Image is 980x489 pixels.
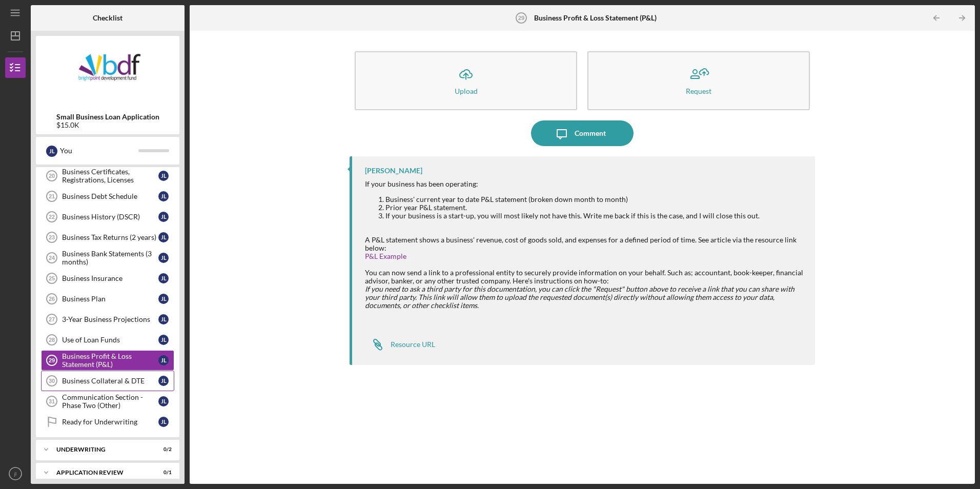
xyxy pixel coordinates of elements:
div: Business Certificates, Registrations, Licenses [62,168,158,184]
div: Business Tax Returns (2 years) [62,233,158,241]
div: j l [158,212,169,222]
div: Request [686,87,711,95]
div: Comment [575,120,606,146]
div: j l [46,146,57,157]
text: jl [14,471,16,477]
tspan: 28 [49,337,55,343]
div: j l [158,335,169,345]
div: 0 / 1 [153,470,172,476]
a: 21Business Debt Schedulejl [41,186,174,207]
button: jl [5,463,26,484]
tspan: 26 [49,296,55,302]
a: 31Communication Section - Phase Two (Other)jl [41,391,174,412]
tspan: 23 [49,234,55,240]
tspan: 21 [49,193,55,199]
a: 28Use of Loan Fundsjl [41,330,174,350]
tspan: 24 [49,255,55,261]
div: j l [158,396,169,406]
div: j l [158,294,169,304]
a: 26Business Planjl [41,289,174,309]
div: j l [158,314,169,324]
div: Application Review [56,470,146,476]
tspan: 20 [49,173,55,179]
div: Resource URL [391,340,435,349]
li: Business' current year to date P&L statement (broken down month to month) [385,195,804,203]
a: 25Business Insurancejl [41,268,174,289]
div: A P&L statement shows a business' revenue, cost of goods sold, and expenses for a defined period ... [365,236,804,252]
tspan: 29 [49,357,55,363]
div: Business Plan [62,295,158,303]
div: j l [158,253,169,263]
a: 20Business Certificates, Registrations, Licensesjl [41,166,174,186]
div: You [60,142,138,159]
div: Business Debt Schedule [62,192,158,200]
a: 29Business Profit & Loss Statement (P&L)jl [41,350,174,371]
a: 23Business Tax Returns (2 years)jl [41,227,174,248]
div: Underwriting [56,446,146,453]
div: If your business has been operating: [365,180,804,188]
div: j l [158,232,169,242]
div: 3-Year Business Projections [62,315,158,323]
a: Ready for Underwritingjl [41,412,174,432]
div: Business Bank Statements (3 months) [62,250,158,266]
div: j l [158,191,169,201]
b: Business Profit & Loss Statement (P&L) [534,14,657,22]
em: If you need to ask a third party for this documentation, you can click the "Request" button above... [365,284,794,310]
div: j l [158,273,169,283]
tspan: 31 [49,398,55,404]
div: j l [158,355,169,365]
li: If your business is a start-up, you will most likely not have this. Write me back if this is the ... [385,212,804,220]
tspan: 30 [49,378,55,384]
li: Prior year P&L statement. [385,203,804,212]
a: P&L Example [365,252,406,260]
a: 273-Year Business Projectionsjl [41,309,174,330]
div: Ready for Underwriting [62,418,158,426]
a: Resource URL [365,334,435,355]
tspan: 29 [518,15,524,21]
div: j l [158,376,169,386]
div: Business Collateral & DTE [62,377,158,385]
button: Upload [355,51,577,110]
a: 22Business History (DSCR)jl [41,207,174,227]
div: Communication Section - Phase Two (Other) [62,393,158,410]
button: Request [587,51,810,110]
div: ​ [365,285,804,310]
b: Checklist [93,14,122,22]
div: Business History (DSCR) [62,213,158,221]
tspan: 27 [49,316,55,322]
tspan: 22 [49,214,55,220]
div: j l [158,171,169,181]
b: Small Business Loan Application [56,113,159,121]
div: Business Insurance [62,274,158,282]
div: [PERSON_NAME] [365,167,422,175]
div: $15.0K [56,121,159,129]
tspan: 25 [49,275,55,281]
button: Comment [531,120,634,146]
a: 30Business Collateral & DTEjl [41,371,174,391]
div: Business Profit & Loss Statement (P&L) [62,352,158,369]
div: j l [158,417,169,427]
div: You can now send a link to a professional entity to securely provide information on your behalf. ... [365,269,804,285]
a: 24Business Bank Statements (3 months)jl [41,248,174,268]
div: 0 / 2 [153,446,172,453]
div: Use of Loan Funds [62,336,158,344]
img: Product logo [36,41,179,103]
div: Upload [455,87,478,95]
